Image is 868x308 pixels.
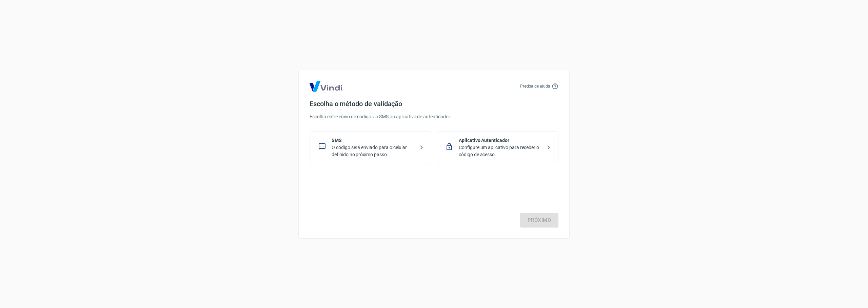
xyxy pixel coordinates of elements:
[437,131,558,164] div: Aplicativo AutenticadorConfigure um aplicativo para receber o código de acesso.
[310,81,342,92] img: Logo Vind
[332,144,415,158] p: O código será enviado para o celular definido no próximo passo.
[310,131,431,164] div: SMSO código será enviado para o celular definido no próximo passo.
[310,113,558,120] p: Escolha entre envio de código via SMS ou aplicativo de autenticador.
[310,100,558,108] h4: Escolha o método de validação
[520,83,550,89] p: Precisa de ajuda
[459,144,542,158] p: Configure um aplicativo para receber o código de acesso.
[332,137,415,144] p: SMS
[459,137,542,144] p: Aplicativo Autenticador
